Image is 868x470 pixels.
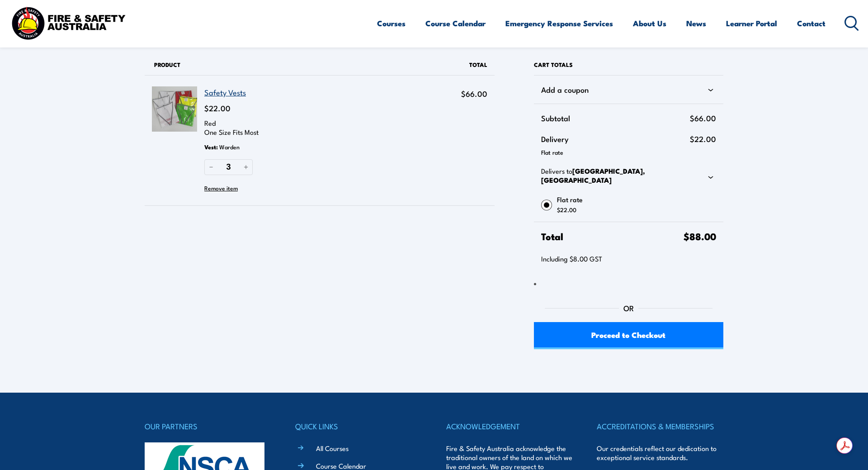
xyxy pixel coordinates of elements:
span: Subtotal [541,111,690,125]
button: Remove Safety Vests from cart [204,181,238,195]
h4: ACCREDITATIONS & MEMBERSHIPS [597,420,723,432]
span: Vest : [204,140,218,154]
a: Course Calendar [425,11,486,35]
div: Add a coupon [541,83,716,96]
img: Safety Vests [152,86,197,132]
span: Product [154,60,180,69]
strong: [GEOGRAPHIC_DATA], [GEOGRAPHIC_DATA] [541,166,645,185]
a: Emergency Response Services [505,11,613,35]
a: About Us [633,11,666,35]
span: $66.00 [461,88,487,99]
button: Increase quantity of Safety Vests [239,159,253,175]
p: Including $8.00 GST [541,254,716,263]
div: Delivers to[GEOGRAPHIC_DATA], [GEOGRAPHIC_DATA] [541,166,716,187]
a: Learner Portal [726,11,777,35]
h4: QUICK LINKS [295,420,422,432]
span: Flat rate [557,194,716,205]
a: Courses [377,11,406,35]
p: Red One Size Fits Most [204,119,442,137]
div: Flat rate [541,146,716,159]
span: Warden [219,140,240,153]
h2: Cart totals [534,54,723,75]
span: $66.00 [690,111,716,125]
a: News [686,11,706,35]
button: Reduce quantity of Safety Vests [204,159,218,175]
a: Proceed to Checkout [534,322,723,349]
span: $88.00 [684,228,716,243]
span: Delivery [541,132,690,146]
span: Proceed to Checkout [591,323,665,347]
span: $22.00 [690,132,716,146]
a: Contact [797,11,826,35]
a: All Courses [316,443,349,453]
div: Or [534,301,723,315]
input: Flat rate$22.00 [541,199,552,210]
a: Safety Vests [204,86,246,98]
h4: OUR PARTNERS [145,420,271,432]
p: Our credentials reflect our dedication to exceptional service standards. [597,444,723,462]
p: Delivers to [541,166,702,185]
span: $22.00 [204,102,231,114]
h4: ACKNOWLEDGEMENT [446,420,573,432]
span: $22.00 [557,205,576,214]
span: Total [469,60,487,69]
span: Total [541,229,684,243]
input: Quantity of Safety Vests in your cart. [218,159,239,175]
